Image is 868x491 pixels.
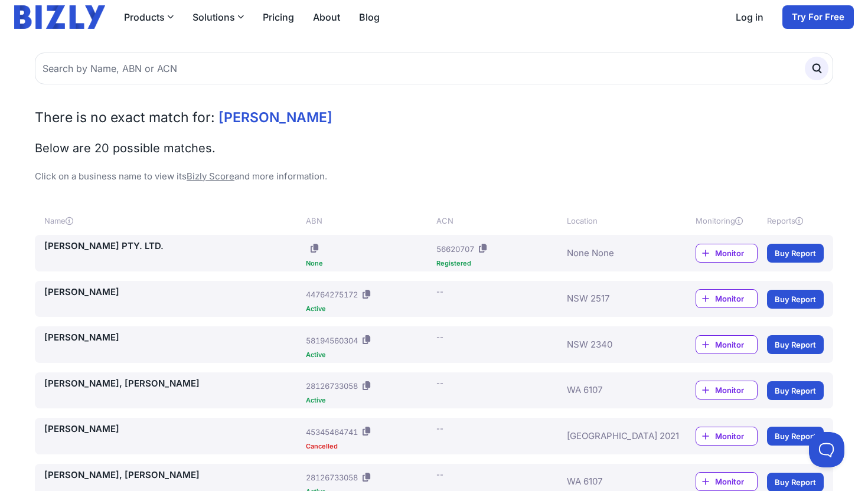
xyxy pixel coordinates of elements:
div: ABN [306,215,432,227]
a: Monitor [696,289,758,308]
a: About [313,10,340,24]
input: Search by Name, ABN or ACN [35,53,833,84]
a: Monitor [696,335,758,354]
a: [PERSON_NAME], [PERSON_NAME] [44,377,301,391]
span: There is no exact match for: [35,109,215,126]
span: Monitor [715,339,757,351]
div: NSW 2340 [567,331,660,358]
div: WA 6107 [567,377,660,404]
div: ACN [436,215,562,227]
a: Monitor [696,381,758,400]
span: Monitor [715,293,757,305]
a: [PERSON_NAME] PTY. LTD. [44,240,301,253]
div: Cancelled [306,443,432,450]
div: 45345464741 [306,426,358,438]
a: Buy Report [767,427,824,446]
div: None [306,260,432,267]
div: [GEOGRAPHIC_DATA] 2021 [567,423,660,450]
button: Solutions [192,10,244,24]
span: Monitor [715,430,757,442]
div: Registered [436,260,562,267]
span: Monitor [715,476,757,487]
a: [PERSON_NAME] [44,286,301,299]
div: 28126733058 [306,380,358,392]
iframe: Toggle Customer Support [809,432,844,467]
div: -- [436,469,443,480]
div: NSW 2517 [567,286,660,313]
a: [PERSON_NAME] [44,331,301,345]
a: Bizly Score [187,171,234,182]
a: [PERSON_NAME] [44,423,301,436]
div: -- [436,286,443,297]
div: Location [567,215,660,227]
span: [PERSON_NAME] [218,109,332,126]
div: Reports [767,215,824,227]
a: [PERSON_NAME], [PERSON_NAME] [44,469,301,482]
a: Blog [359,10,380,24]
div: 56620707 [436,243,474,255]
div: None None [567,240,660,267]
a: Buy Report [767,290,824,309]
span: Monitor [715,247,757,259]
a: Log in [736,10,763,24]
div: Active [306,352,432,358]
a: Buy Report [767,244,824,263]
a: Monitor [696,427,758,446]
div: Name [44,215,301,227]
div: 58194560304 [306,335,358,346]
a: Monitor [696,244,758,263]
a: Buy Report [767,381,824,400]
a: Pricing [263,10,294,24]
a: Monitor [696,472,758,491]
a: Try For Free [782,5,854,29]
div: 44764275172 [306,289,358,300]
div: Monitoring [696,215,758,227]
a: Buy Report [767,335,824,354]
button: Products [124,10,174,24]
div: Active [306,397,432,404]
p: Click on a business name to view its and more information. [35,170,833,184]
div: -- [436,377,443,389]
span: Below are 20 possible matches. [35,141,216,155]
div: 28126733058 [306,472,358,483]
span: Monitor [715,384,757,396]
div: -- [436,423,443,434]
div: -- [436,331,443,343]
div: Active [306,306,432,312]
